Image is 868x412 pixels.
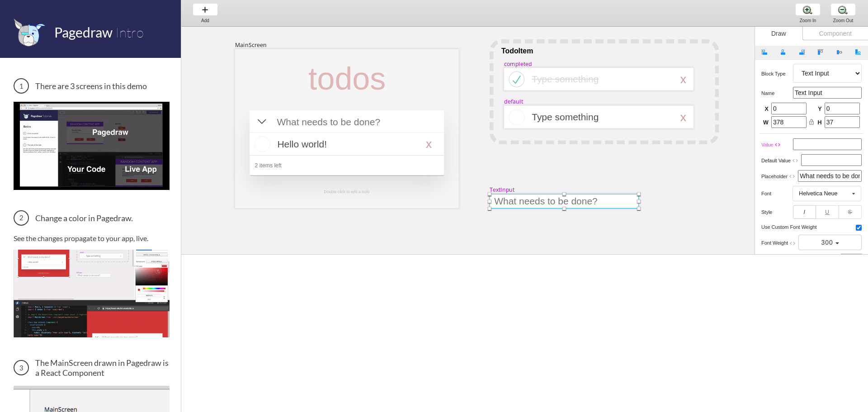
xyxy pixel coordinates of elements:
h5: font [761,191,793,196]
img: favicon.png [14,18,45,47]
div: Add [188,18,222,23]
input: Text Input [793,87,862,99]
span: Y [816,105,822,114]
s: S [848,209,852,215]
h3: The MainScreen drawn in Pagedraw is a React Component [14,358,170,378]
span: font weight [761,240,788,246]
h5: name [761,90,793,96]
p: See the changes propagate to your app, live. [14,234,170,242]
span: Default Value [761,158,791,163]
u: U [825,209,830,215]
div: x [680,110,686,124]
i: code [789,173,795,180]
button: U [816,205,839,219]
img: zoom-minus.png [838,5,848,14]
div: completed [504,60,532,67]
div: Zoom In [791,18,825,23]
button: 300 [798,235,862,250]
div: Zoom Out [826,18,860,23]
h3: Change a color in Pagedraw. [14,210,170,226]
img: 3 screens [14,102,170,189]
span: W [763,119,769,127]
i: code [774,142,781,148]
img: zoom-plus.png [803,5,812,14]
div: Component [802,27,868,40]
span: Pagedraw [54,24,113,40]
div: default [504,98,523,105]
i: code [792,157,798,164]
div: Helvetica Neue [799,191,837,197]
i: I [803,209,805,215]
div: TextInput [490,186,515,194]
span: Value [761,142,773,147]
img: baseline-add-24px.svg [200,5,210,14]
button: S [839,205,862,219]
i: code [789,240,796,246]
div: x [680,72,686,86]
i: lock_open [808,119,815,125]
input: use custom font weight [856,225,862,231]
span: 300 [821,239,833,246]
span: Intro [115,24,144,41]
div: Draw [755,27,802,40]
img: Change a color in Pagedraw [14,250,170,337]
h3: There are 3 screens in this demo [14,78,170,94]
h5: style [761,209,793,215]
h5: Block type [761,71,793,76]
span: Placeholder [761,174,788,179]
div: MainScreen [235,41,267,49]
h5: use custom font weight [761,224,820,230]
span: X [763,105,769,114]
span: H [816,119,822,127]
button: I [793,205,816,219]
